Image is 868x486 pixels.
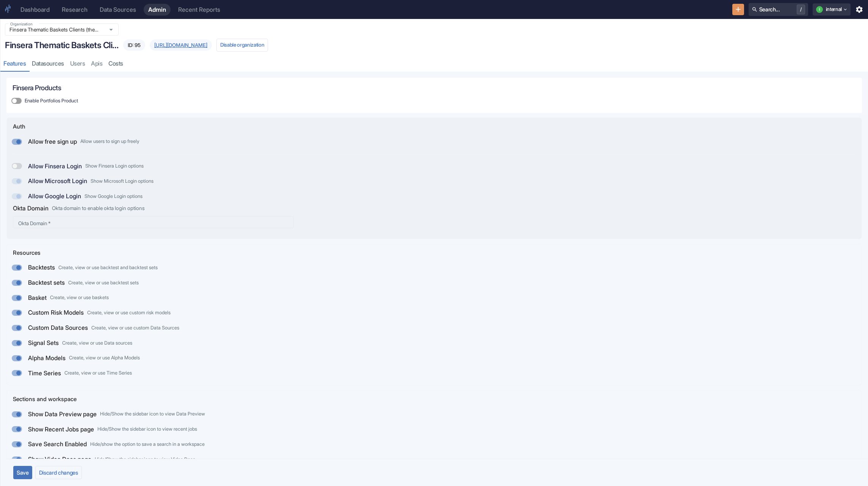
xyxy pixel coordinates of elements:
[749,3,808,16] button: Search.../
[28,440,87,449] p: Save Search Enabled
[816,6,823,13] div: i
[732,4,744,16] button: New Resource
[28,293,47,303] p: Basket
[80,139,139,144] span: Allow users to sign up freely
[28,263,55,272] p: Backtests
[28,137,77,146] p: Allow free sign up
[52,206,145,211] span: Okta domain to enable okta login options
[25,97,78,105] span: Enable Portfolios Product
[85,164,144,169] span: Show Finsera Login options
[28,455,91,464] p: Show Video Docs page
[62,341,132,346] span: Create, view or use Data sources
[95,4,141,16] a: Data Sources
[216,39,268,52] button: Disable organization
[90,442,205,447] span: Hide/show the option to save a search in a workspace
[154,42,207,48] a: [URL][DOMAIN_NAME]
[68,281,139,285] span: Create, view or use backtest sets
[28,308,84,317] p: Custom Risk Models
[28,162,82,171] p: Allow Finsera Login
[28,323,88,332] p: Custom Data Sources
[13,466,32,479] button: Save
[813,3,851,16] button: iinternal
[91,326,179,331] span: Create, view or use custom Data Sources
[13,204,49,213] p: Okta Domain
[28,278,65,287] p: Backtest sets
[69,356,140,361] span: Create, view or use Alpha Models
[5,39,119,52] p: Finsera Thematic Baskets Clients
[16,4,54,16] a: Dashboard
[28,177,87,186] p: Allow Microsoft Login
[123,42,145,48] span: ID: 95
[95,457,195,462] span: Hide/Show the sidebar icon to view Video Docs
[28,425,94,434] p: Show Recent Jobs page
[29,56,67,72] a: datasources
[28,369,61,378] p: Time Series
[97,427,197,432] span: Hide/Show the sidebar icon to view recent jobs
[148,6,166,13] div: Admin
[100,412,205,417] span: Hide/Show the sidebar icon to view Data Preview
[144,4,171,16] a: Admin
[35,466,82,479] button: Discard changes
[100,6,136,13] div: Data Sources
[0,56,29,72] a: features
[10,21,33,27] label: Organization
[13,249,41,257] p: Resources
[0,56,126,72] div: organization tabs
[13,395,77,404] p: Sections and workspace
[62,6,88,13] div: Research
[174,4,225,16] a: Recent Reports
[178,6,220,13] div: Recent Reports
[50,295,109,300] span: Create, view or use baskets
[87,310,171,315] span: Create, view or use custom risk models
[106,25,116,34] button: Open
[105,56,126,72] a: costs
[13,122,25,131] p: Auth
[85,194,143,199] span: Show Google Login options
[64,371,132,376] span: Create, view or use Time Series
[28,410,97,419] p: Show Data Preview page
[58,265,158,270] span: Create, view or use backtest and backtest sets
[91,179,154,184] span: Show Microsoft Login options
[13,84,856,92] h6: Finsera Products
[20,6,50,13] div: Dashboard
[28,339,59,348] p: Signal Sets
[28,192,81,201] p: Allow Google Login
[28,354,66,363] p: Alpha Models
[57,4,92,16] a: Research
